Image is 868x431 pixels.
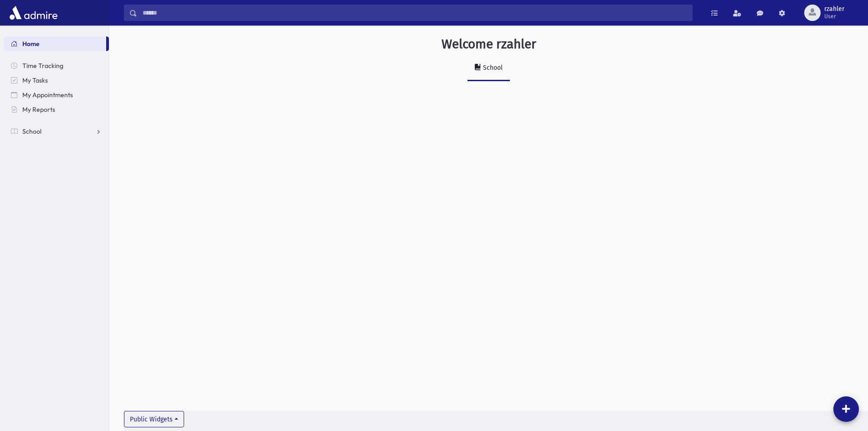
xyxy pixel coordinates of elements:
[481,64,503,72] div: School
[4,36,106,51] a: Home
[137,5,692,21] input: Search
[22,76,48,84] span: My Tasks
[4,88,109,102] a: My Appointments
[4,73,109,88] a: My Tasks
[22,127,41,135] span: School
[22,40,40,48] span: Home
[4,58,109,73] a: Time Tracking
[22,62,63,70] span: Time Tracking
[124,411,184,427] button: Public Widgets
[7,4,60,22] img: AdmirePro
[467,56,510,81] a: School
[824,5,844,13] span: rzahler
[4,124,109,139] a: School
[442,36,536,52] h3: Welcome rzahler
[22,91,73,99] span: My Appointments
[22,105,55,114] span: My Reports
[824,13,844,20] span: User
[4,102,109,117] a: My Reports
